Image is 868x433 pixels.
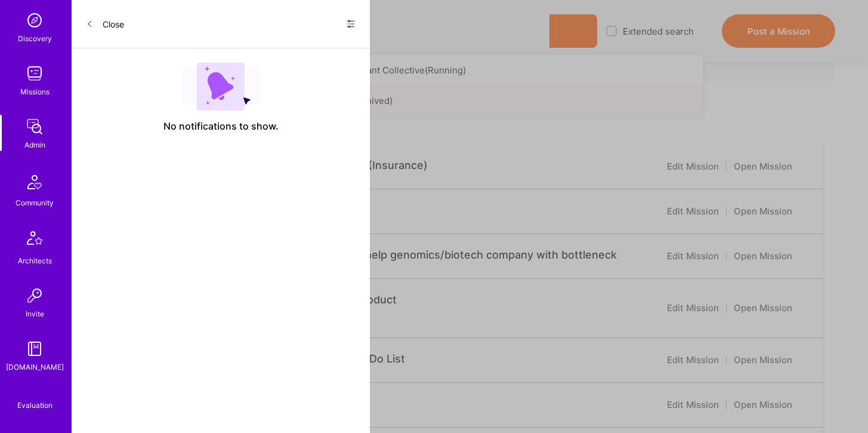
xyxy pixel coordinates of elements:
div: Admin [24,139,45,151]
div: Missions [20,85,50,98]
div: Invite [26,308,44,320]
img: Invite [23,284,47,308]
img: Architects [20,226,49,254]
img: discovery [23,8,47,32]
div: Architects [18,254,52,267]
div: Evaluation [17,399,52,411]
button: Close [86,14,124,33]
div: Discovery [18,32,52,45]
img: admin teamwork [23,115,47,139]
i: icon SelectionTeam [30,390,39,399]
img: empty [181,63,260,110]
img: Community [20,168,49,196]
img: guide book [23,337,47,361]
img: teamwork [23,62,47,85]
div: [DOMAIN_NAME] [6,361,64,373]
div: Community [16,196,54,209]
span: No notifications to show. [163,120,279,133]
